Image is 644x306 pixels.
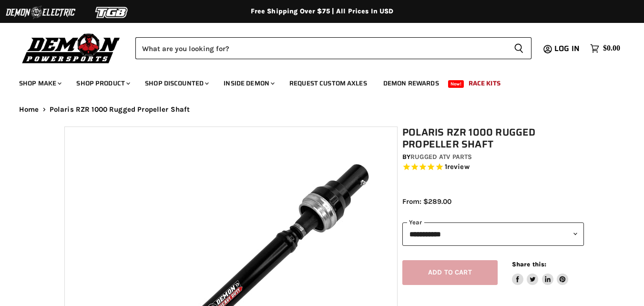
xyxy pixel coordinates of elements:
[50,106,190,114] span: Polaris RZR 1000 Rugged Propeller Shaft
[461,74,508,93] a: Race Kits
[506,37,532,59] button: Search
[135,37,532,59] form: Product
[402,127,584,150] h1: Polaris RZR 1000 Rugged Propeller Shaft
[69,74,136,93] a: Shop Product
[554,42,580,54] span: Log in
[5,3,76,21] img: Demon Electric Logo 2
[447,163,470,171] span: review
[585,42,625,55] a: $0.00
[603,44,620,53] span: $0.00
[12,70,618,93] ul: Main menu
[282,74,374,93] a: Request Custom Axles
[76,3,148,21] img: TGB Logo 2
[402,162,584,172] span: Rated 5.0 out of 5 stars 1 reviews
[138,74,215,93] a: Shop Discounted
[448,80,464,88] span: New!
[512,260,569,285] aside: Share this:
[512,261,546,268] span: Share this:
[550,44,585,53] a: Log in
[135,37,506,59] input: Search
[19,31,123,65] img: Demon Powersports
[216,74,280,93] a: Inside Demon
[376,74,446,93] a: Demon Rewards
[402,222,584,246] select: year
[410,153,472,161] a: Rugged ATV Parts
[19,106,39,114] a: Home
[402,152,584,162] div: by
[12,74,67,93] a: Shop Make
[402,197,451,206] span: From: $289.00
[445,163,470,171] span: 1 reviews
